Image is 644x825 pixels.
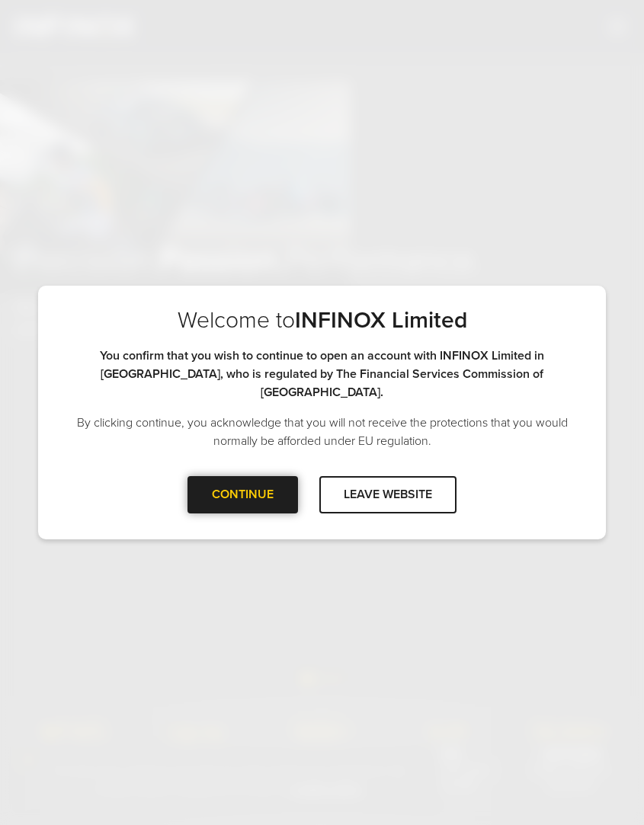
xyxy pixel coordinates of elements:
p: Welcome to [69,307,575,335]
p: By clicking continue, you acknowledge that you will not receive the protections that you would no... [69,414,575,450]
strong: INFINOX Limited [295,306,467,334]
strong: You confirm that you wish to continue to open an account with INFINOX Limited in [GEOGRAPHIC_DATA... [100,348,544,400]
div: CONTINUE [187,476,298,513]
div: LEAVE WEBSITE [319,476,457,513]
